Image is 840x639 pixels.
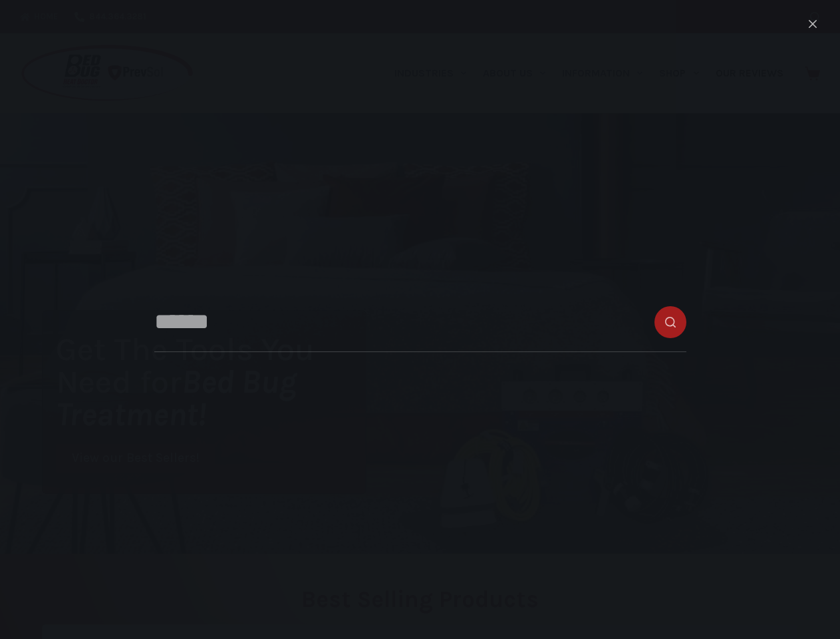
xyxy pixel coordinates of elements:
[810,12,820,22] button: Search
[707,33,791,113] a: Our Reviews
[554,33,651,113] a: Information
[474,33,553,113] a: About Us
[20,44,194,103] img: Prevsol/Bed Bug Heat Doctor
[56,333,366,431] h1: Get The Tools You Need for
[56,363,297,433] i: Bed Bug Treatment!
[651,33,707,113] a: Shop
[11,5,51,45] button: Open LiveChat chat widget
[56,444,215,473] a: View our Best Sellers!
[386,33,791,113] nav: Primary
[386,33,474,113] a: Industries
[42,588,798,611] h2: Best Selling Products
[72,452,200,465] span: View our Best Sellers!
